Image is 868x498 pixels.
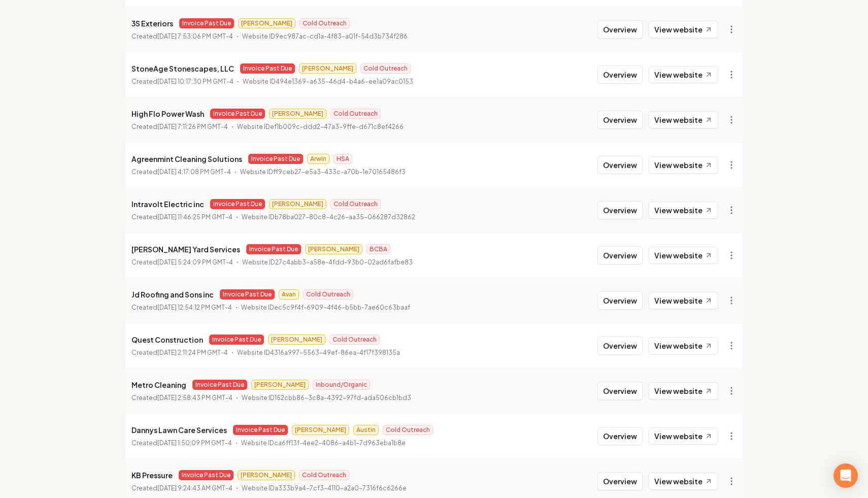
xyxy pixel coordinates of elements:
span: Invoice Past Due [210,199,265,209]
span: Invoice Past Due [248,154,303,164]
span: [PERSON_NAME] [299,63,356,74]
time: [DATE] 2:11:24 PM GMT-4 [157,349,228,356]
time: [DATE] 9:24:43 AM GMT-4 [157,484,232,492]
p: Website ID a333b9a4-7cf3-4110-a2a0-7316f6c6266e [242,483,407,493]
p: Created [131,303,232,313]
p: Website ID 4316a997-5563-49ef-86ea-4f17f398135a [237,348,400,358]
span: [PERSON_NAME] [292,425,349,435]
button: Overview [597,337,643,355]
p: Website ID ca6ff13f-4ee2-4086-a4b1-7d963eba1b8e [241,438,406,448]
p: Created [131,438,232,448]
p: Website ID 494e1369-a635-46d4-b4a6-ee1a09ac0153 [243,77,413,87]
span: Invoice Past Due [233,425,288,435]
button: Overview [597,291,643,310]
span: [PERSON_NAME] [305,244,362,254]
a: View website [649,111,718,128]
p: Website ID b78ba027-80c8-4c26-aa35-066287d32862 [242,212,415,222]
span: Austin [353,425,379,435]
p: Intravolt Electric inc [131,198,204,210]
time: [DATE] 10:17:30 PM GMT-4 [157,78,233,85]
p: Created [131,393,232,403]
time: [DATE] 12:54:12 PM GMT-4 [157,304,232,311]
p: Created [131,348,228,358]
span: Inbound/Organic [313,380,370,390]
p: Website ID 27c4abb3-a58e-4fdd-93b0-02ad6fafbe83 [242,257,413,268]
a: View website [649,202,718,219]
span: Cold Outreach [360,63,411,74]
p: Dannys Lawn Care Services [131,424,227,436]
span: Invoice Past Due [210,109,265,119]
a: View website [649,292,718,309]
span: [PERSON_NAME] [251,380,309,390]
span: Cold Outreach [383,425,433,435]
p: StoneAge Stonescapes, LLC [131,62,234,75]
span: HSA [333,154,352,164]
span: Cold Outreach [303,289,353,300]
button: Overview [597,65,643,84]
p: Website ID ef1b009c-ddd2-47a3-9ffe-d671c8ef4266 [237,122,404,132]
span: Cold Outreach [329,335,380,345]
p: Created [131,122,228,132]
button: Overview [597,20,643,39]
button: Overview [597,246,643,264]
p: Website ID ff9ceb27-e5a3-433c-a70b-1e70165486f3 [240,167,406,177]
p: KB Pressure [131,469,173,481]
span: [PERSON_NAME] [268,335,325,345]
a: View website [649,247,718,264]
a: View website [649,382,718,400]
span: [PERSON_NAME] [269,199,326,209]
button: Overview [597,111,643,129]
p: Website ID 152cbb86-3c8a-4392-97fd-ada506cb1bd3 [242,393,411,403]
span: Invoice Past Due [209,335,264,345]
span: Invoice Past Due [246,244,301,254]
a: View website [649,21,718,38]
button: Overview [597,472,643,490]
span: Invoice Past Due [240,63,295,74]
a: View website [649,473,718,490]
p: Website ID ec5c9f4f-6909-4f46-b5bb-7ae60c63baaf [241,303,410,313]
button: Overview [597,201,643,219]
a: View website [649,337,718,354]
button: Overview [597,427,643,445]
button: Overview [597,156,643,174]
span: Invoice Past Due [179,470,233,480]
p: Created [131,77,233,87]
p: [PERSON_NAME] Yard Services [131,243,240,255]
p: High Flo Power Wash [131,108,204,120]
time: [DATE] 7:11:26 PM GMT-4 [157,123,228,130]
time: [DATE] 4:17:08 PM GMT-4 [157,168,231,176]
span: Invoice Past Due [220,289,275,300]
span: [PERSON_NAME] [238,470,295,480]
time: [DATE] 1:50:09 PM GMT-4 [157,439,232,447]
p: Quest Construction [131,334,203,346]
span: Cold Outreach [330,109,381,119]
span: Invoice Past Due [192,380,247,390]
time: [DATE] 5:24:09 PM GMT-4 [157,258,233,266]
time: [DATE] 2:58:43 PM GMT-4 [157,394,232,402]
p: Created [131,31,233,42]
a: View website [649,427,718,445]
p: 3S Exteriors [131,17,173,29]
span: Cold Outreach [299,470,349,480]
time: [DATE] 11:46:25 PM GMT-4 [157,213,232,221]
span: Cold Outreach [299,18,350,28]
button: Overview [597,382,643,400]
span: [PERSON_NAME] [238,18,295,28]
span: [PERSON_NAME] [269,109,326,119]
span: Cold Outreach [330,199,381,209]
p: Created [131,212,232,222]
p: Website ID 9ec987ac-cd1a-4f83-a01f-54d3b734f286 [242,31,408,42]
span: Arwin [307,154,329,164]
p: Metro Cleaning [131,379,186,391]
div: Open Intercom Messenger [833,463,858,488]
span: Invoice Past Due [179,18,234,28]
p: Jd Roofing and Sons inc [131,288,214,301]
span: BCBA [366,244,390,254]
time: [DATE] 7:53:06 PM GMT-4 [157,32,233,40]
p: Created [131,167,231,177]
a: View website [649,156,718,174]
span: Avan [279,289,299,300]
p: Agreenmint Cleaning Solutions [131,153,242,165]
p: Created [131,257,233,268]
a: View website [649,66,718,83]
